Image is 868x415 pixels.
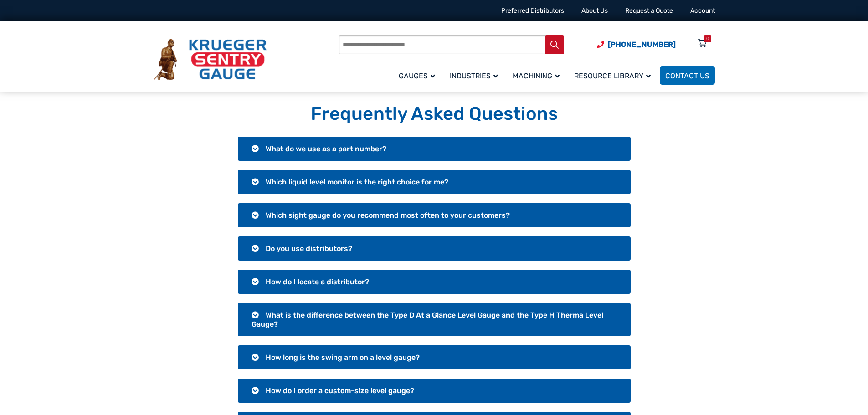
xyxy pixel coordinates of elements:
[154,39,267,81] img: Krueger Sentry Gauge
[154,102,715,125] h1: Frequently Asked Questions
[266,144,386,153] span: What do we use as a part number?
[608,40,676,49] span: [PHONE_NUMBER]
[569,65,660,86] a: Resource Library
[450,72,498,80] span: Industries
[625,7,673,15] a: Request a Quote
[393,65,444,86] a: Gauges
[266,211,510,220] span: Which sight gauge do you recommend most often to your customers?
[665,72,709,80] span: Contact Us
[266,353,420,362] span: How long is the swing arm on a level gauge?
[706,35,709,42] div: 0
[660,66,715,85] a: Contact Us
[507,65,569,86] a: Machining
[252,311,603,328] span: What is the difference between the Type D At a Glance Level Gauge and the Type H Therma Level Gauge?
[399,72,435,80] span: Gauges
[501,7,564,15] a: Preferred Distributors
[266,386,414,395] span: How do I order a custom-size level gauge?
[266,178,448,186] span: Which liquid level monitor is the right choice for me?
[597,39,676,50] a: Phone Number (920) 434-8860
[444,65,507,86] a: Industries
[513,72,560,80] span: Machining
[690,7,715,15] a: Account
[574,72,651,80] span: Resource Library
[266,277,369,286] span: How do I locate a distributor?
[266,244,352,253] span: Do you use distributors?
[581,7,608,15] a: About Us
